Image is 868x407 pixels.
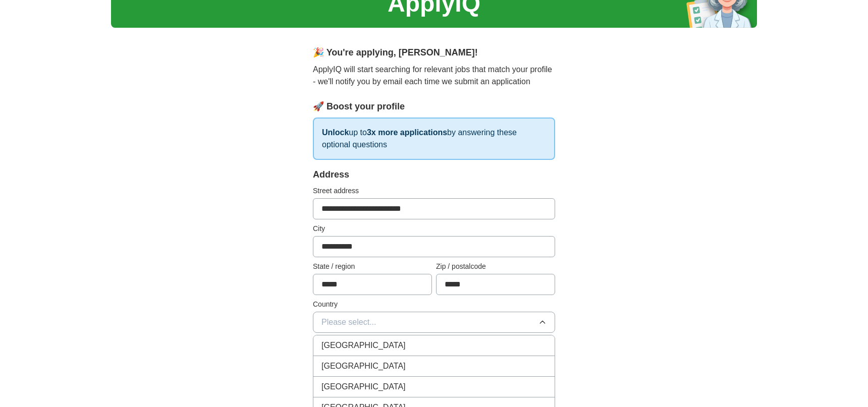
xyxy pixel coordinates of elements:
label: City [313,223,555,234]
div: Address [313,168,555,182]
strong: 3x more applications [367,128,447,137]
button: Please select... [313,312,555,333]
span: [GEOGRAPHIC_DATA] [321,381,406,393]
span: Please select... [321,316,376,328]
div: 🎉 You're applying , [PERSON_NAME] ! [313,46,555,60]
label: Country [313,299,555,310]
strong: Unlock [322,128,349,137]
span: [GEOGRAPHIC_DATA] [321,339,406,352]
label: Zip / postalcode [436,261,555,272]
label: State / region [313,261,432,272]
p: up to by answering these optional questions [313,118,555,160]
p: ApplyIQ will start searching for relevant jobs that match your profile - we'll notify you by emai... [313,64,555,88]
label: Street address [313,186,555,196]
div: 🚀 Boost your profile [313,100,555,113]
span: [GEOGRAPHIC_DATA] [321,360,406,372]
